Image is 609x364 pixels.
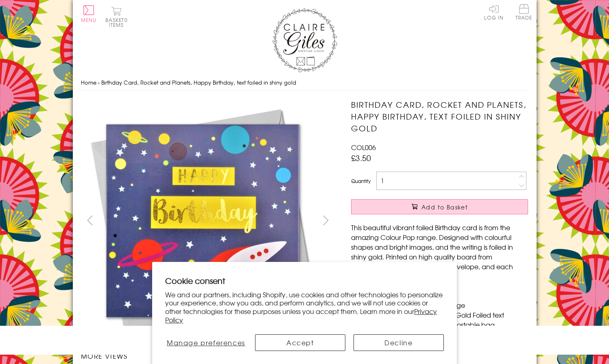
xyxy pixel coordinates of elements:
h3: More views [81,351,335,361]
img: Birthday Card, Rocket and Planets, Happy Birthday, text foiled in shiny gold [335,99,579,343]
button: Basket0 items [105,7,128,27]
button: Accept [255,334,345,351]
p: We and our partners, including Shopify, use cookies and other technologies to personalize your ex... [165,290,444,324]
nav: breadcrumbs [81,74,528,91]
span: Birthday Card, Rocket and Planets, Happy Birthday, text foiled in shiny gold [101,78,296,86]
span: £3.50 [351,152,371,163]
button: Menu [81,5,97,22]
span: 0 items [109,16,128,28]
button: Add to Basket [351,199,528,214]
a: Privacy Policy [165,306,437,325]
span: Trade [515,4,533,20]
button: Decline [354,334,444,351]
span: Manage preferences [167,338,245,347]
span: › [98,78,100,86]
span: Menu [81,16,97,24]
h2: Cookie consent [165,275,444,286]
span: COL006 [351,142,376,152]
button: prev [81,211,99,229]
a: Trade [515,4,533,22]
img: Claire Giles Greetings Cards [272,8,337,72]
span: Add to Basket [421,203,468,211]
a: Home [81,78,96,86]
h1: Birthday Card, Rocket and Planets, Happy Birthday, text foiled in shiny gold [351,99,528,134]
p: This beautiful vibrant foiled Birthday card is from the amazing Colour Pop range. Designed with c... [351,222,528,281]
img: Birthday Card, Rocket and Planets, Happy Birthday, text foiled in shiny gold [81,99,325,343]
a: Log In [484,4,504,20]
button: Manage preferences [165,334,247,351]
button: next [317,211,335,229]
label: Quantity [351,177,371,185]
